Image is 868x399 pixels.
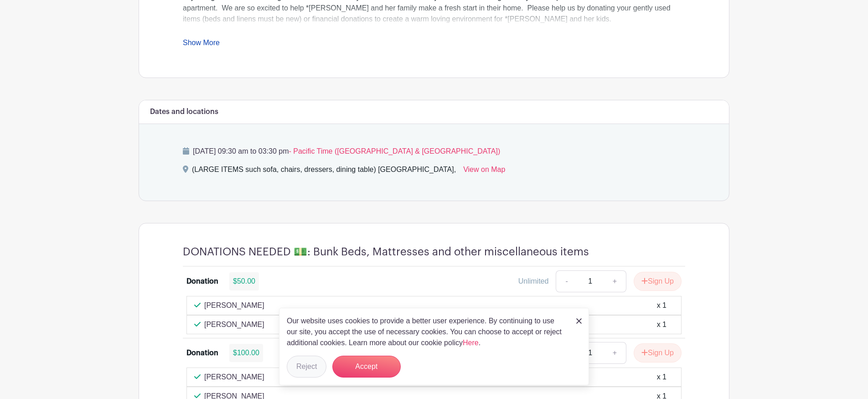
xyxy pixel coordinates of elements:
h6: Dates and locations [150,108,218,116]
div: x 1 [657,372,666,383]
a: View on Map [463,164,505,179]
a: + [604,270,626,292]
div: Unlimited [518,276,549,287]
a: + [604,342,626,364]
div: x 1 [657,300,666,311]
a: Here [463,339,479,347]
p: [PERSON_NAME] [204,300,264,311]
p: [PERSON_NAME] [204,372,264,383]
div: x 1 [657,319,666,330]
button: Sign Up [634,272,682,291]
div: Donation [186,276,218,287]
div: $100.00 [229,344,263,362]
span: - Pacific Time ([GEOGRAPHIC_DATA] & [GEOGRAPHIC_DATA]) [289,147,500,155]
a: - [556,270,577,292]
p: [DATE] 09:30 am to 03:30 pm [183,146,685,157]
button: Accept [332,356,401,378]
p: [PERSON_NAME] [204,319,264,330]
div: If you have any questions please call/text [PERSON_NAME] at [PHONE_NUMBER] or [PERSON_NAME] at [P... [183,25,685,189]
div: (LARGE ITEMS such sofa, chairs, dressers, dining table) [GEOGRAPHIC_DATA], [192,164,456,179]
h4: DONATIONS NEEDED 💵: Bunk Beds, Mattresses and other miscellaneous items [183,245,589,259]
div: $50.00 [229,272,259,290]
p: Our website uses cookies to provide a better user experience. By continuing to use our site, you ... [287,316,567,348]
a: Show More [183,39,220,50]
div: Donation [186,347,218,358]
img: close_button-5f87c8562297e5c2d7936805f587ecaba9071eb48480494691a3f1689db116b3.svg [576,318,582,324]
button: Sign Up [634,343,682,363]
button: Reject [287,356,326,378]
